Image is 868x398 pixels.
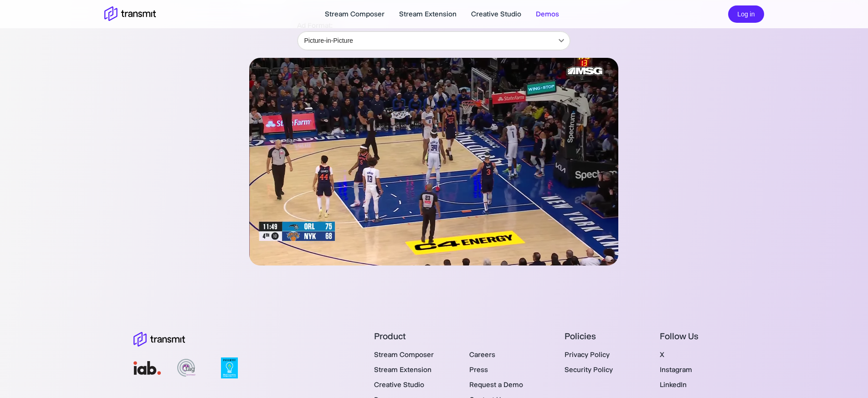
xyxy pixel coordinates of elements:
[660,365,692,374] a: Instagram
[374,350,434,359] a: Stream Composer
[728,5,764,23] button: Log in
[469,365,488,374] a: Press
[728,9,764,18] a: Log in
[565,350,610,359] a: Privacy Policy
[536,9,559,20] a: Demos
[374,365,431,374] a: Stream Extension
[325,9,385,20] a: Stream Composer
[134,361,161,375] img: iab Member
[565,331,640,346] div: Policies
[221,357,238,378] img: Fast Company Most Innovative Companies 2022
[660,350,664,359] a: X
[471,9,521,20] a: Creative Studio
[374,380,424,389] a: Creative Studio
[374,331,544,346] div: Product
[660,331,735,346] div: Follow Us
[298,28,570,53] div: Picture-in-Picture
[469,350,495,359] a: Careers
[469,380,523,389] a: Request a Demo
[399,9,457,20] a: Stream Extension
[660,380,687,389] a: LinkedIn
[565,365,613,374] a: Security Policy
[177,359,195,377] img: Tag Registered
